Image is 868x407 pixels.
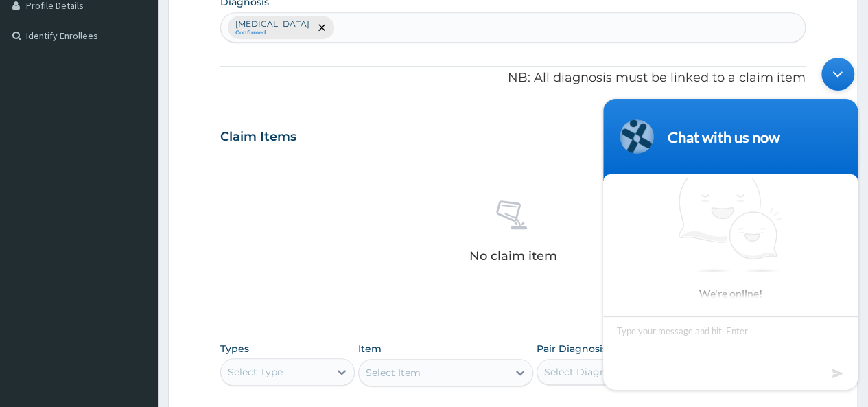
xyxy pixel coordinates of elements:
h3: Claim Items [220,130,296,145]
div: Select Diagnosis [544,365,624,379]
label: Item [358,342,382,356]
div: Select Type [228,365,283,379]
p: No claim item [469,249,556,263]
p: NB: All diagnosis must be linked to a claim item [220,69,806,87]
small: Confirmed [235,30,309,36]
label: Types [220,343,249,355]
span: remove selection option [316,21,328,34]
p: [MEDICAL_DATA] [235,19,309,30]
iframe: SalesIQ Chatwindow [596,51,865,397]
label: Pair Diagnosis [537,342,607,356]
